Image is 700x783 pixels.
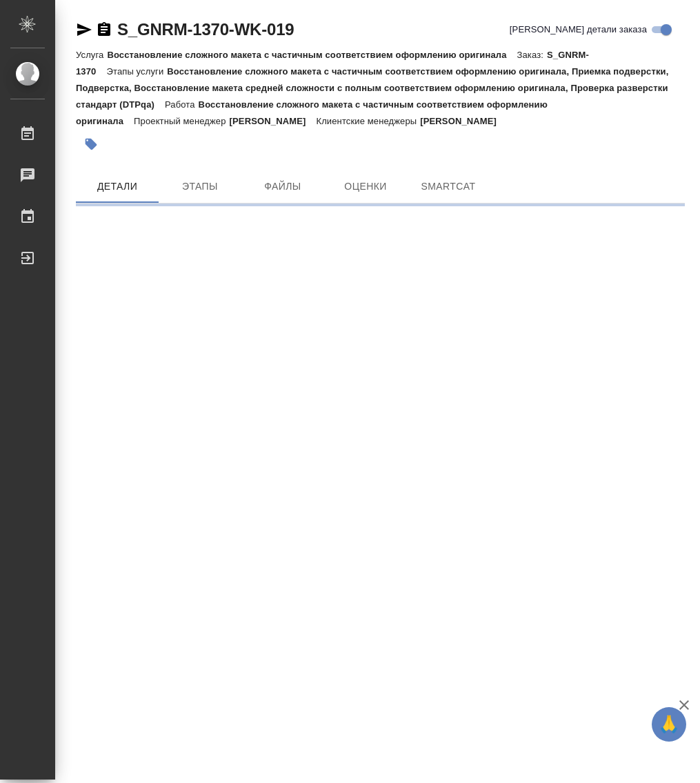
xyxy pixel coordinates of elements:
[76,21,92,38] button: Скопировать ссылку для ЯМессенджера
[167,178,233,195] span: Этапы
[76,99,548,126] p: Восстановление сложного макета с частичным соответствием оформлению оригинала
[165,99,199,110] p: Работа
[316,116,420,126] p: Клиентские менеджеры
[134,116,229,126] p: Проектный менеджер
[250,178,316,195] span: Файлы
[652,707,686,742] button: 🙏
[657,710,681,739] span: 🙏
[76,50,107,60] p: Услуга
[76,129,106,159] button: Добавить тэг
[117,20,294,39] a: S_GNRM-1370-WK-019
[96,21,112,38] button: Скопировать ссылку
[106,66,167,77] p: Этапы услуги
[230,116,317,126] p: [PERSON_NAME]
[332,178,399,195] span: Оценки
[107,50,517,60] p: Восстановление сложного макета с частичным соответствием оформлению оригинала
[76,66,668,110] p: Восстановление сложного макета с частичным соответствием оформлению оригинала, Приемка подверстки...
[517,50,547,60] p: Заказ:
[415,178,481,195] span: SmartCat
[420,116,507,126] p: [PERSON_NAME]
[510,23,647,37] span: [PERSON_NAME] детали заказа
[84,178,150,195] span: Детали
